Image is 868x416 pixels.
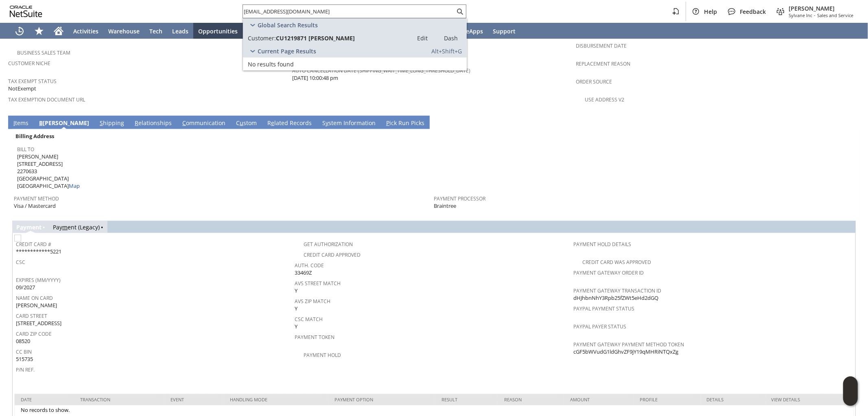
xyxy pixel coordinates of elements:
a: Credit Card Approved [304,251,361,258]
iframe: Click here to launch Oracle Guided Learning Help Panel [843,376,858,406]
span: a [20,223,23,231]
a: Customer:CU1219871 [PERSON_NAME]Edit: Dash: [243,31,467,44]
div: Billing Address [14,131,431,141]
span: B [39,119,43,127]
a: Auth. Code [295,262,324,269]
a: Communication [180,119,227,128]
div: View Details [772,396,847,403]
a: Disbursement Date [576,42,627,49]
span: Current Page Results [258,47,316,55]
a: Bill To [17,146,34,153]
a: B[PERSON_NAME] [37,119,91,128]
a: Auto Cancellation Date (shipping_wait_time_long_threshold_date) [292,67,471,74]
span: Activities [73,27,98,35]
span: Oracle Guided Learning Widget. To move around, please hold and drag [843,392,858,406]
a: Activities [68,23,103,39]
span: Y [295,323,297,330]
a: Card Street [16,313,47,319]
a: Payment Gateway Order ID [573,269,644,276]
a: Payment Hold [304,352,341,359]
span: Customer: [248,34,276,42]
a: Pick Run Picks [384,119,426,128]
a: Shipping [98,119,126,128]
a: Related Records [265,119,314,128]
input: Search [243,7,455,16]
a: Payment [16,223,42,231]
div: Handling Mode [230,396,322,403]
a: PayPal Payer Status [573,323,626,330]
a: CSC [16,259,25,266]
a: Get Authorization [304,241,353,248]
a: Home [49,23,68,39]
span: S [100,119,103,127]
a: System Information [320,119,378,128]
span: Sales and Service [817,12,853,18]
a: AVS ZIP Match [295,298,330,305]
a: Customer Niche [8,60,50,67]
a: Tech [144,23,167,39]
a: Order Source [576,78,612,85]
a: Map [69,182,80,189]
a: Custom [234,119,259,128]
span: [STREET_ADDRESS] [16,319,61,327]
a: No results found [243,57,467,70]
a: Dash: [437,33,465,43]
span: 515735 [16,355,33,363]
a: Edit: [408,33,437,43]
a: SuiteApps [450,23,488,39]
span: 08520 [16,337,30,345]
a: P/N Ref. [16,366,35,373]
span: C [182,119,186,127]
a: Support [488,23,520,39]
svg: Recent Records [15,26,24,36]
span: SuiteApps [455,27,483,35]
a: CC Bin [16,348,32,355]
span: Alt+Shift+G [431,47,462,55]
a: PayPal Payment Status [573,305,634,312]
div: Reason [504,396,558,403]
a: Use Address V2 [585,96,624,103]
span: cGF5bWVudG1ldGhvZF9jY19qMHRiNTQxZg [573,348,678,356]
span: Feedback [740,8,766,15]
div: Profile [640,396,694,403]
a: Items [11,119,31,128]
svg: Home [54,26,63,36]
a: Relationships [133,119,174,128]
span: Visa / Mastercard [14,202,56,210]
a: Credit Card Was Approved [582,259,651,266]
span: NotExempt [8,85,36,92]
span: P [386,119,389,127]
span: Support [493,27,516,35]
span: m [62,223,68,231]
div: Date [21,396,68,403]
a: Tax Exempt Status [8,78,57,85]
svg: logo [10,6,42,17]
span: Global Search Results [258,21,318,29]
span: 09/2027 [16,284,35,291]
a: Expires (MM/YYYY) [16,277,61,284]
div: Shortcuts [29,23,49,39]
span: u [240,119,243,127]
a: Payment Gateway Transaction ID [573,287,661,294]
a: Credit Card # [16,241,51,248]
a: Payment Method [14,195,59,202]
a: Unrolled view on [845,117,855,127]
img: Unchecked [14,235,21,242]
span: [PERSON_NAME] [STREET_ADDRESS] 2270633 [GEOGRAPHIC_DATA] [GEOGRAPHIC_DATA] [17,153,80,190]
a: CSC Match [295,316,323,323]
span: 33469Z [295,269,312,277]
span: Tech [149,27,162,35]
div: Event [171,396,218,403]
a: Payment Processor [434,195,486,202]
a: Payment Gateway Payment Method Token [573,341,684,348]
a: Payment Hold Details [573,241,631,248]
a: Tax Exemption Document URL [8,96,85,103]
span: dHJhbnNhY3Rpb25fZWt5eHd2dGQ [573,294,658,302]
div: Details [706,396,759,403]
span: Braintree [434,202,457,210]
div: Result [442,396,492,403]
a: Recent Records [10,23,29,39]
div: Transaction [80,396,158,403]
span: Y [295,305,297,313]
span: [PERSON_NAME] [16,302,57,309]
